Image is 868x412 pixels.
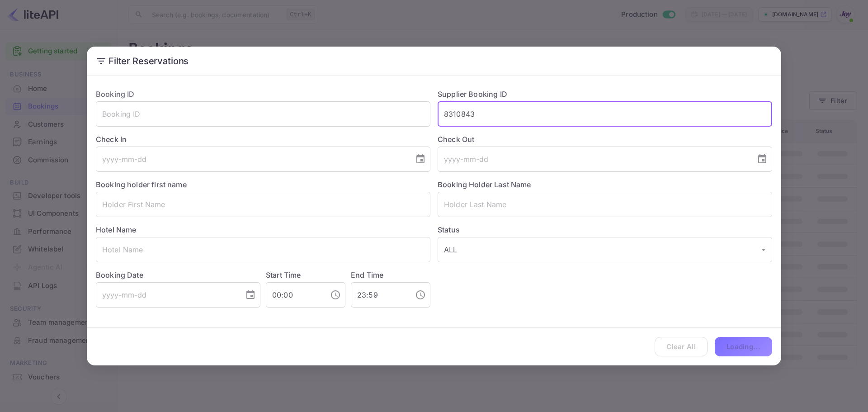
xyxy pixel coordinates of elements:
[438,180,531,189] label: Booking Holder Last Name
[438,90,507,99] label: Supplier Booking ID
[96,180,187,189] label: Booking holder first name
[96,90,135,99] label: Booking ID
[753,150,771,168] button: Choose date
[96,192,430,217] input: Holder First Name
[438,192,772,217] input: Holder Last Name
[266,270,301,279] label: Start Time
[96,147,408,172] input: yyyy-mm-dd
[96,270,260,280] label: Booking Date
[438,224,772,235] label: Status
[241,286,259,304] button: Choose date
[438,134,772,145] label: Check Out
[87,47,781,76] h2: Filter Reservations
[326,286,344,304] button: Choose time, selected time is 12:00 AM
[438,147,750,172] input: yyyy-mm-dd
[96,225,137,234] label: Hotel Name
[96,282,238,308] input: yyyy-mm-dd
[96,134,430,145] label: Check In
[266,282,323,308] input: hh:mm
[351,282,408,308] input: hh:mm
[411,150,429,168] button: Choose date
[438,101,772,127] input: Supplier Booking ID
[96,101,430,127] input: Booking ID
[96,237,430,262] input: Hotel Name
[351,270,383,279] label: End Time
[411,286,429,304] button: Choose time, selected time is 11:59 PM
[438,237,772,262] div: ALL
